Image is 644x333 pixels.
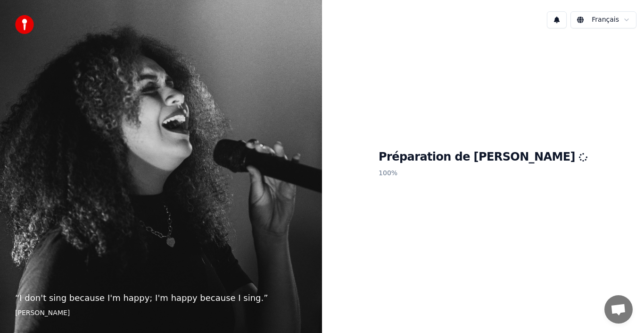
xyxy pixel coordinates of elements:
img: youka [15,15,34,34]
p: “ I don't sing because I'm happy; I'm happy because I sing. ” [15,291,307,305]
h1: Préparation de [PERSON_NAME] [379,150,587,165]
footer: [PERSON_NAME] [15,308,307,318]
p: 100 % [379,165,587,182]
div: Ouvrir le chat [604,295,633,324]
